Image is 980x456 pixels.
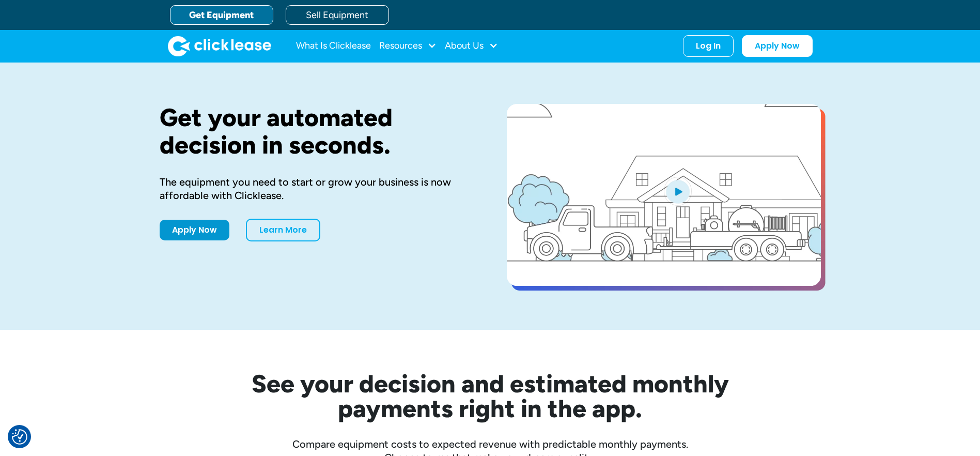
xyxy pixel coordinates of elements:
a: home [168,36,271,56]
div: The equipment you need to start or grow your business is now affordable with Clicklease. [160,175,474,202]
a: open lightbox [507,104,821,286]
h2: See your decision and estimated monthly payments right in the app. [201,371,780,421]
img: Clicklease logo [168,36,271,56]
div: Log In [696,41,721,51]
a: Apply Now [160,220,229,240]
a: Learn More [246,219,320,241]
h1: Get your automated decision in seconds. [160,104,474,159]
img: Blue play button logo on a light blue circular background [664,177,692,206]
div: Resources [379,36,437,56]
a: Get Equipment [170,5,273,25]
a: What Is Clicklease [296,36,371,56]
a: Apply Now [742,35,813,57]
div: About Us [445,36,498,56]
img: Revisit consent button [12,429,27,445]
button: Consent Preferences [12,429,27,445]
a: Sell Equipment [286,5,389,25]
